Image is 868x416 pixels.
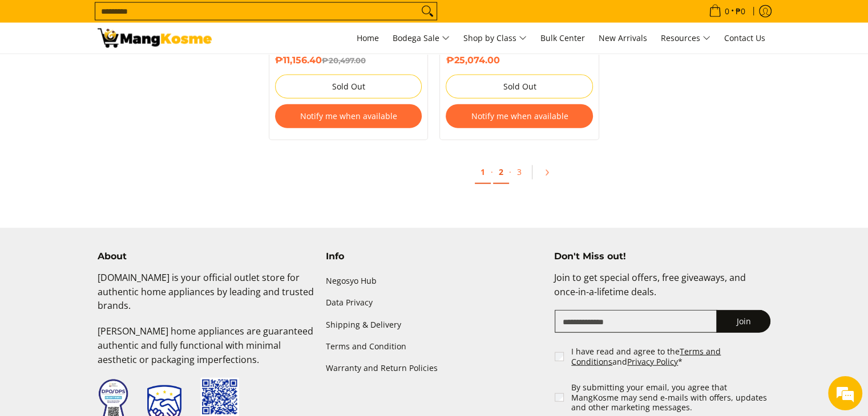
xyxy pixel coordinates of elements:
a: Resources [655,23,716,54]
p: [DOMAIN_NAME] is your official outlet store for authentic home appliances by leading and trusted ... [98,271,314,324]
a: Shop by Class [458,23,532,54]
a: Negosyo Hub [326,271,543,292]
a: Contact Us [718,23,771,54]
a: Bulk Center [535,23,591,54]
label: By submitting your email, you agree that MangKosme may send e-mails with offers, updates and othe... [571,382,772,413]
a: Shipping & Delivery [326,314,543,336]
h6: ₱11,156.40 [275,55,422,66]
span: · [491,166,493,177]
a: Home [351,23,385,54]
button: Search [418,3,437,20]
span: Resources [661,31,710,46]
button: Notify me when available [446,104,593,128]
a: Bodega Sale [387,23,455,54]
button: Sold Out [275,75,422,99]
img: Bodega Sale Refrigerator l Mang Kosme: Home Appliances Warehouse Sale [98,28,212,48]
div: Minimize live chat window [187,6,215,33]
textarea: Type your message and hit 'Enter' [6,287,217,327]
span: · [509,166,511,177]
span: New Arrivals [599,32,647,43]
del: ₱20,497.00 [322,56,366,65]
button: Notify me when available [275,104,422,128]
button: Sold Out [446,75,593,99]
span: 0 [723,7,731,15]
a: Terms and Conditions [571,346,721,367]
a: Warranty and Return Policies [326,357,543,379]
a: 1 [475,161,491,184]
span: Contact Us [724,32,765,43]
a: 3 [511,161,527,183]
nav: Main Menu [223,23,771,54]
h4: Don't Miss out! [554,251,770,262]
h4: Info [326,251,543,262]
span: Bodega Sale [393,31,450,46]
span: We're online! [66,132,158,247]
ul: Pagination [263,157,777,194]
a: Privacy Policy [627,356,678,367]
span: Home [357,32,379,43]
div: Chat with us now [59,64,192,79]
a: Data Privacy [326,292,543,314]
a: 2 [493,161,509,184]
span: Bulk Center [540,32,585,43]
span: Shop by Class [463,31,527,46]
h6: ₱25,074.00 [446,55,593,66]
h4: About [98,251,314,262]
button: Join [716,310,770,333]
span: ₱0 [734,7,747,15]
p: [PERSON_NAME] home appliances are guaranteed authentic and fully functional with minimal aestheti... [98,324,314,378]
span: • [705,5,749,18]
p: Join to get special offers, free giveaways, and once-in-a-lifetime deals. [554,271,770,311]
a: Terms and Condition [326,336,543,357]
label: I have read and agree to the and * [571,346,772,366]
a: New Arrivals [593,23,653,54]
